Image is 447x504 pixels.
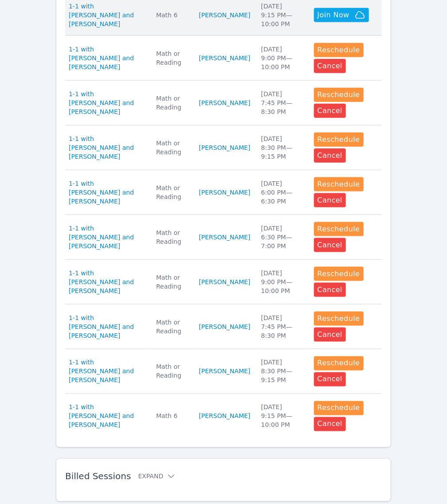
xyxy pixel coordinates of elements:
div: [DATE] 8:30 PM — 9:15 PM [261,358,303,385]
div: Math or Reading [156,94,188,112]
div: [DATE] 7:45 PM — 8:30 PM [261,313,303,340]
tr: 1-1 with [PERSON_NAME] and [PERSON_NAME]Math 6[PERSON_NAME][DATE]9:15 PM—10:00 PMRescheduleCancel [65,394,382,438]
tr: 1-1 with [PERSON_NAME] and [PERSON_NAME]Math or Reading[PERSON_NAME][DATE]6:00 PM—6:30 PMReschedu... [65,170,382,215]
a: [PERSON_NAME] [199,143,250,152]
button: Cancel [314,59,346,73]
button: Cancel [314,283,346,297]
button: Expand [138,472,176,481]
button: Cancel [314,238,346,252]
div: Math or Reading [156,228,188,246]
a: 1-1 with [PERSON_NAME] and [PERSON_NAME] [69,2,145,28]
a: 1-1 with [PERSON_NAME] and [PERSON_NAME] [69,179,145,206]
button: Cancel [314,148,346,163]
a: 1-1 with [PERSON_NAME] and [PERSON_NAME] [69,358,145,385]
button: Reschedule [314,356,364,371]
div: Math or Reading [156,273,188,291]
div: [DATE] 9:15 PM — 10:00 PM [261,403,303,430]
div: Math 6 [156,412,188,421]
button: Reschedule [314,133,364,147]
a: [PERSON_NAME] [199,277,250,286]
button: Reschedule [314,177,364,191]
span: Billed Sessions [65,471,131,482]
div: [DATE] 9:15 PM — 10:00 PM [261,2,303,28]
a: [PERSON_NAME] [199,188,250,197]
button: Cancel [314,104,346,118]
button: Cancel [314,372,346,387]
span: Join Now [318,10,349,20]
div: Math or Reading [156,184,188,201]
a: [PERSON_NAME] [199,233,250,242]
a: 1-1 with [PERSON_NAME] and [PERSON_NAME] [69,313,145,340]
button: Cancel [314,417,346,431]
tr: 1-1 with [PERSON_NAME] and [PERSON_NAME]Math or Reading[PERSON_NAME][DATE]9:00 PM—10:00 PMResched... [65,260,382,305]
a: 1-1 with [PERSON_NAME] and [PERSON_NAME] [69,224,145,250]
a: [PERSON_NAME] [199,322,250,331]
tr: 1-1 with [PERSON_NAME] and [PERSON_NAME]Math or Reading[PERSON_NAME][DATE]7:45 PM—8:30 PMReschedu... [65,81,382,125]
a: [PERSON_NAME] [199,367,250,376]
a: 1-1 with [PERSON_NAME] and [PERSON_NAME] [69,134,145,161]
button: Reschedule [314,43,364,57]
a: [PERSON_NAME] [199,54,250,63]
div: [DATE] 8:30 PM — 9:15 PM [261,134,303,161]
tr: 1-1 with [PERSON_NAME] and [PERSON_NAME]Math or Reading[PERSON_NAME][DATE]8:30 PM—9:15 PMReschedu... [65,125,382,170]
tr: 1-1 with [PERSON_NAME] and [PERSON_NAME]Math or Reading[PERSON_NAME][DATE]6:30 PM—7:00 PMReschedu... [65,215,382,260]
button: Reschedule [314,401,364,415]
button: Reschedule [314,267,364,281]
div: [DATE] 7:45 PM — 8:30 PM [261,90,303,116]
div: [DATE] 9:00 PM — 10:00 PM [261,45,303,71]
div: [DATE] 9:00 PM — 10:00 PM [261,269,303,295]
a: 1-1 with [PERSON_NAME] and [PERSON_NAME] [69,90,145,116]
tr: 1-1 with [PERSON_NAME] and [PERSON_NAME]Math or Reading[PERSON_NAME][DATE]8:30 PM—9:15 PMReschedu... [65,349,382,394]
button: Cancel [314,328,346,342]
div: [DATE] 6:00 PM — 6:30 PM [261,179,303,206]
button: Reschedule [314,222,364,236]
div: Math or Reading [156,363,188,380]
a: [PERSON_NAME] [199,412,250,421]
div: Math or Reading [156,139,188,156]
a: [PERSON_NAME] [199,98,250,107]
button: Reschedule [314,312,364,326]
div: [DATE] 6:30 PM — 7:00 PM [261,224,303,250]
button: Join Now [314,8,369,22]
a: 1-1 with [PERSON_NAME] and [PERSON_NAME] [69,269,145,295]
a: 1-1 with [PERSON_NAME] and [PERSON_NAME] [69,45,145,71]
div: Math 6 [156,11,188,20]
a: 1-1 with [PERSON_NAME] and [PERSON_NAME] [69,403,145,430]
div: Math or Reading [156,318,188,336]
tr: 1-1 with [PERSON_NAME] and [PERSON_NAME]Math or Reading[PERSON_NAME][DATE]9:00 PM—10:00 PMResched... [65,36,382,81]
div: Math or Reading [156,49,188,67]
button: Reschedule [314,88,364,102]
button: Cancel [314,193,346,207]
a: [PERSON_NAME] [199,11,250,20]
tr: 1-1 with [PERSON_NAME] and [PERSON_NAME]Math or Reading[PERSON_NAME][DATE]7:45 PM—8:30 PMReschedu... [65,305,382,349]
